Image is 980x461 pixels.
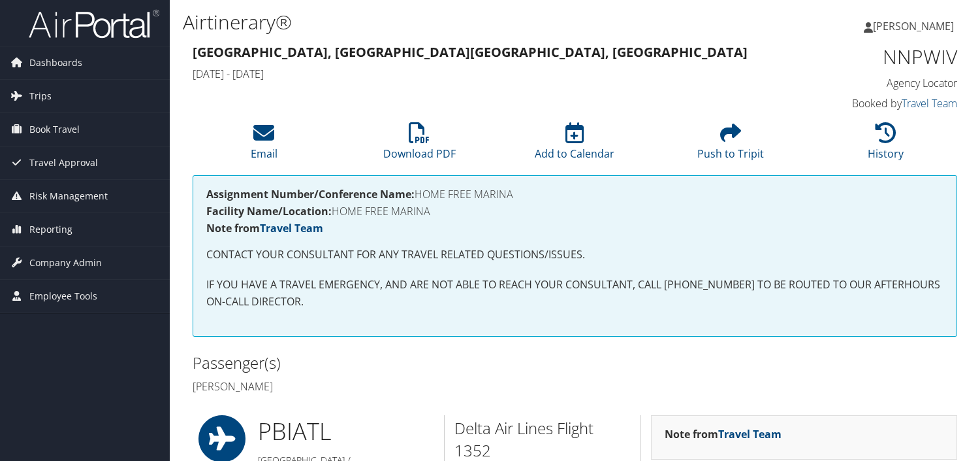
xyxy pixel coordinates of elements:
span: Travel Approval [29,146,98,179]
strong: [GEOGRAPHIC_DATA], [GEOGRAPHIC_DATA] [GEOGRAPHIC_DATA], [GEOGRAPHIC_DATA] [193,43,748,61]
strong: Assignment Number/Conference Name: [206,187,415,201]
strong: Facility Name/Location: [206,204,332,218]
h2: Delta Air Lines Flight 1352 [454,417,630,461]
strong: Note from [665,427,782,441]
span: Reporting [29,213,72,246]
a: Download PDF [383,129,456,161]
a: [PERSON_NAME] [864,7,967,46]
h2: Passenger(s) [193,352,565,374]
span: [PERSON_NAME] [873,19,954,33]
h1: PBI ATL [258,415,434,448]
p: IF YOU HAVE A TRAVEL EMERGENCY, AND ARE NOT ABLE TO REACH YOUR CONSULTANT, CALL [PHONE_NUMBER] TO... [206,277,943,310]
a: Travel Team [902,96,957,111]
span: Risk Management [29,180,108,213]
a: Email [251,129,277,161]
span: Dashboards [29,46,82,79]
a: History [868,129,904,161]
p: CONTACT YOUR CONSULTANT FOR ANY TRAVEL RELATED QUESTIONS/ISSUES. [206,247,943,264]
a: Push to Tripit [697,129,764,161]
h4: [DATE] - [DATE] [193,67,761,81]
span: Book Travel [29,113,80,146]
span: Trips [29,80,52,112]
h4: HOME FREE MARINA [206,206,943,216]
h1: Airtinerary® [183,9,706,36]
img: airportal-logo.png [29,9,159,39]
h1: NNPWIV [781,43,957,71]
a: Travel Team [260,221,323,235]
h4: HOME FREE MARINA [206,189,943,199]
a: Travel Team [718,427,782,441]
a: Add to Calendar [535,129,614,161]
h4: Booked by [781,96,957,111]
h4: [PERSON_NAME] [193,379,565,394]
h4: Agency Locator [781,76,957,90]
span: Company Admin [29,247,102,279]
span: Employee Tools [29,280,97,313]
strong: Note from [206,221,323,235]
